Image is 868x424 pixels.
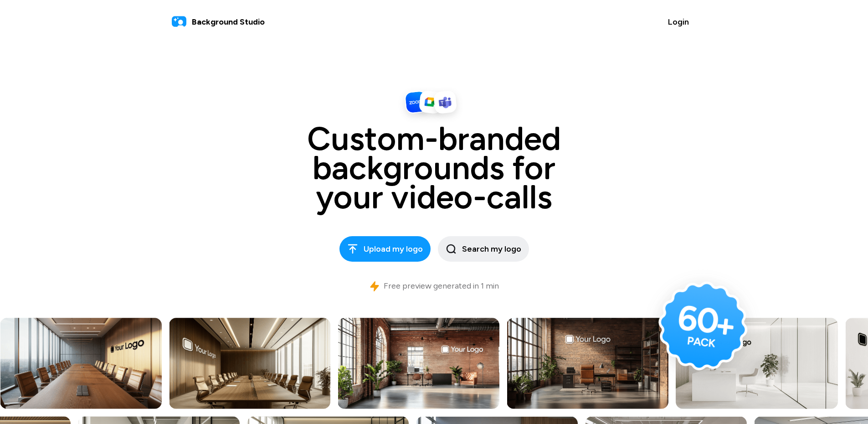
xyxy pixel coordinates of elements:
img: Showcase image [507,318,669,409]
img: Showcase image [338,318,499,409]
img: Badge [653,276,753,376]
h1: Custom-branded backgrounds for your video-calls [229,124,639,212]
span: Background Studio [192,16,265,28]
p: Free preview generated in 1 min [384,280,499,292]
span: Search my logo [446,243,521,255]
img: Showcase image [676,318,837,409]
img: Logo Microsoft [433,90,457,114]
a: Background Studio [172,15,265,29]
button: Upload my logo [339,236,431,262]
img: Logo Zoom [404,90,428,114]
img: Logo Meet [418,90,442,114]
img: Showcase image [169,318,331,409]
span: Upload my logo [347,243,423,255]
span: Login [668,16,689,28]
img: logo [172,15,186,29]
button: Search my logo [438,236,529,262]
button: Login [660,11,697,33]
